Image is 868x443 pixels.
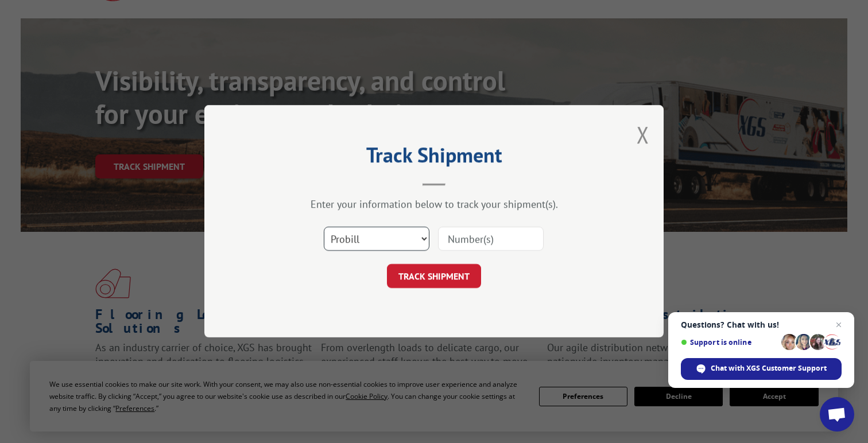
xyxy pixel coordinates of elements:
[820,397,854,432] div: Open chat
[681,338,777,347] span: Support is online
[711,363,827,374] span: Chat with XGS Customer Support
[262,147,606,169] h2: Track Shipment
[637,119,649,150] button: Close modal
[681,320,842,329] span: Questions? Chat with us!
[832,318,846,332] span: Close chat
[438,227,544,251] input: Number(s)
[262,198,606,211] div: Enter your information below to track your shipment(s).
[387,265,481,289] button: TRACK SHIPMENT
[681,358,842,380] div: Chat with XGS Customer Support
